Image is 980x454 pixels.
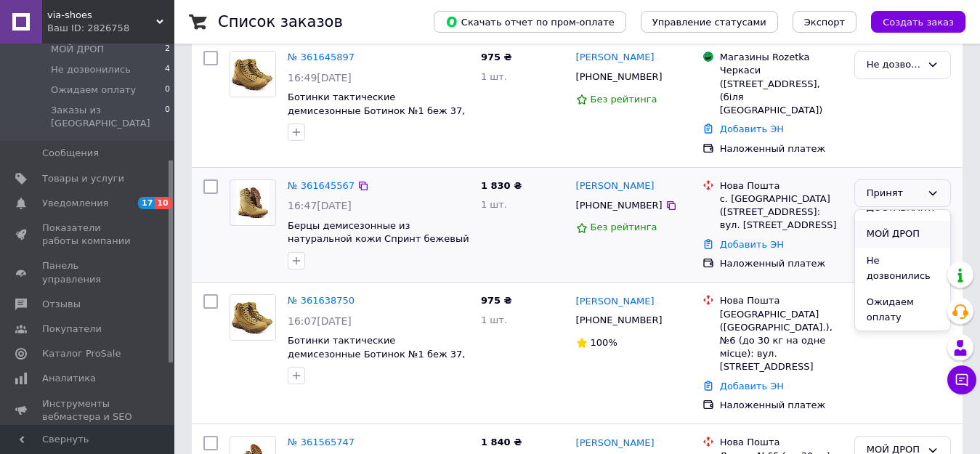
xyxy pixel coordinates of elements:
button: Экспорт [793,11,857,33]
span: 10 [155,197,171,209]
span: Аналитика [42,372,96,385]
span: 1 840 ₴ [481,437,522,447]
span: Каталог ProSale [42,347,121,360]
li: Не дозвонились [855,248,950,289]
a: Добавить ЭН [720,381,784,392]
a: [PERSON_NAME] [576,295,655,309]
span: Экспорт [804,17,845,28]
span: 17 [138,197,155,209]
span: Не дозвонились [51,63,131,76]
span: 1 шт. [481,199,507,210]
span: Заказы из [GEOGRAPHIC_DATA] [51,104,165,130]
a: [PERSON_NAME] [576,437,655,450]
div: Нова Пошта [720,294,843,307]
span: Инструменты вебмастера и SEO [42,397,134,423]
a: Ботинки тактические демисезонные Ботинок №1 беж 37, 38, 39, 40, 44, 46 [288,335,465,373]
a: [PERSON_NAME] [576,179,655,193]
span: 975 ₴ [481,295,512,306]
span: Уведомления [42,197,108,210]
span: Без рейтинга [591,222,657,232]
div: [GEOGRAPHIC_DATA] ([GEOGRAPHIC_DATA].), №6 (до 30 кг на одне місце): вул. [STREET_ADDRESS] [720,308,843,374]
button: Управление статусами [641,11,778,33]
a: Берцы демисезонные из натуральной кожи Спринт бежевый №1 36-46р 45 [288,220,469,258]
div: Черкаси ([STREET_ADDRESS], (біля [GEOGRAPHIC_DATA]) [720,64,843,117]
span: Создать заказ [883,17,954,28]
h1: Список заказов [218,13,343,31]
span: [PHONE_NUMBER] [576,315,663,325]
li: Ожидаем оплату [855,289,950,331]
span: Управление статусами [652,17,766,28]
span: Ожидаем оплату [51,84,136,97]
span: 4 [165,63,170,76]
span: Покупатели [42,323,102,336]
button: Чат с покупателем [947,365,976,394]
span: 1 шт. [481,315,507,325]
button: Создать заказ [871,11,965,33]
span: Сообщения [42,147,99,160]
button: Скачать отчет по пром-оплате [434,11,626,33]
li: МОЙ ДРОП [855,221,950,248]
div: Наложенный платеж [720,142,843,155]
span: 0 [165,104,170,130]
span: Без рейтинга [591,94,657,105]
a: Фото товару [230,294,276,341]
div: Наложенный платеж [720,399,843,412]
span: 1 830 ₴ [481,180,522,191]
span: 16:07[DATE] [288,315,352,327]
img: Фото товару [230,295,275,340]
a: № 361645567 [288,180,355,191]
div: Наложенный платеж [720,257,843,270]
div: Нова Пошта [720,436,843,449]
span: Скачать отчет по пром-оплате [445,15,615,28]
span: 100% [591,337,617,348]
span: Товары и услуги [42,172,124,185]
a: Добавить ЭН [720,123,784,134]
img: Фото товару [236,180,270,225]
a: Фото товару [230,179,276,226]
a: Ботинки тактические демисезонные Ботинок №1 беж 37, 38, 39, 40, 44, 46 46 [288,92,465,129]
a: № 361638750 [288,295,355,306]
a: № 361565747 [288,437,355,447]
span: 2 [165,43,170,56]
a: Фото товару [230,51,276,97]
div: Не дозвонились [867,57,921,73]
span: 16:47[DATE] [288,200,352,211]
span: Панель управления [42,259,134,285]
span: 0 [165,84,170,97]
span: [PHONE_NUMBER] [576,200,663,211]
span: Отзывы [42,298,81,311]
a: Добавить ЭН [720,239,784,250]
span: via-shoes [47,9,156,22]
span: Показатели работы компании [42,222,134,248]
div: Нова Пошта [720,179,843,192]
span: 16:49[DATE] [288,72,352,84]
div: с. [GEOGRAPHIC_DATA] ([STREET_ADDRESS]: вул. [STREET_ADDRESS] [720,192,843,232]
img: Фото товару [230,52,275,97]
div: Принят [867,186,921,201]
div: Ваш ID: 2826758 [47,22,174,35]
a: Создать заказ [857,16,965,27]
span: МОЙ ДРОП [51,43,104,56]
a: № 361645897 [288,52,355,62]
